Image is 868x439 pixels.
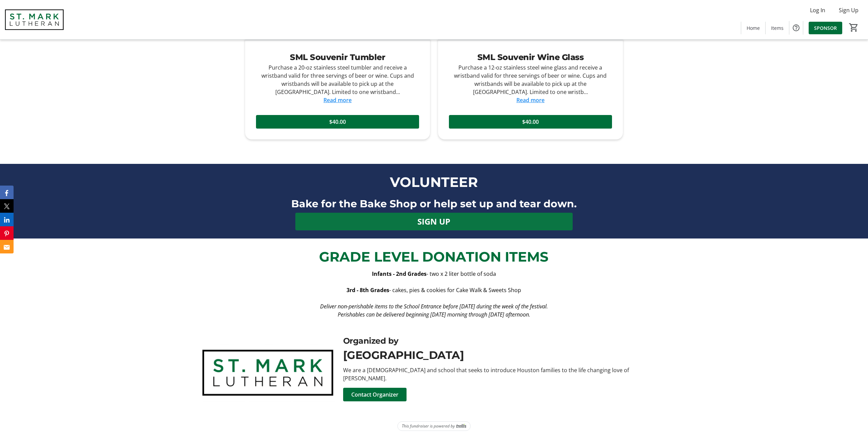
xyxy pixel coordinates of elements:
span: Log In [810,6,825,14]
p: GRADE LEVEL DONATION ITEMS [149,247,719,267]
em: Perishables can be delivered beginning [DATE] morning through [DATE] afternoon. [338,311,530,318]
em: Deliver non-perishable items to the School Entrance before [DATE] during the week of the festival. [320,303,548,310]
a: Read more [323,96,352,104]
span: VOLUNTEER [390,174,478,190]
strong: 3rd - 8th Grades [347,286,389,294]
span: - cakes, pies & cookies for Cake Walk & Sweets Shop [389,286,521,294]
img: St. Mark Lutheran School's Logo [4,3,64,37]
img: St. Mark Lutheran School logo [200,335,335,411]
button: Sign Up [833,5,864,16]
div: Purchase a 20-oz stainless steel tumbler and receive a wristband valid for three servings of beer... [256,63,419,96]
span: - two x 2 liter bottle of soda [427,270,496,278]
div: Organized by [343,335,668,347]
div: [GEOGRAPHIC_DATA] [343,347,668,363]
button: $40.00 [449,115,612,129]
span: SPONSOR [814,24,837,32]
span: $40.00 [522,118,539,126]
span: Bake for the Bake Shop or help set up and tear down. [291,197,577,210]
a: Read more [516,96,545,104]
button: SIGN UP [295,213,572,230]
strong: Infants - 2nd Grades [372,270,427,278]
span: Home [747,24,760,32]
div: SML Souvenir Wine Glass [449,51,612,63]
span: Items [771,24,784,32]
span: SIGN UP [417,215,450,228]
img: Trellis Logo [456,424,466,428]
button: Contact Organizer [343,388,407,401]
div: We are a [DEMOGRAPHIC_DATA] and school that seeks to introduce Houston families to the life chang... [343,366,668,382]
span: This fundraiser is powered by [402,423,455,429]
button: Help [789,21,803,35]
button: Cart [848,21,860,34]
div: SML Souvenir Tumbler [256,51,419,63]
button: Log In [805,5,831,16]
span: Contact Organizer [351,390,398,399]
a: Items [766,22,789,34]
div: Purchase a 12-oz stainless steel wine glass and receive a wristband valid for three servings of b... [449,63,612,96]
span: $40.00 [329,118,346,126]
button: $40.00 [256,115,419,129]
span: Sign Up [839,6,859,14]
a: Home [741,22,765,34]
a: SPONSOR [809,22,842,34]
